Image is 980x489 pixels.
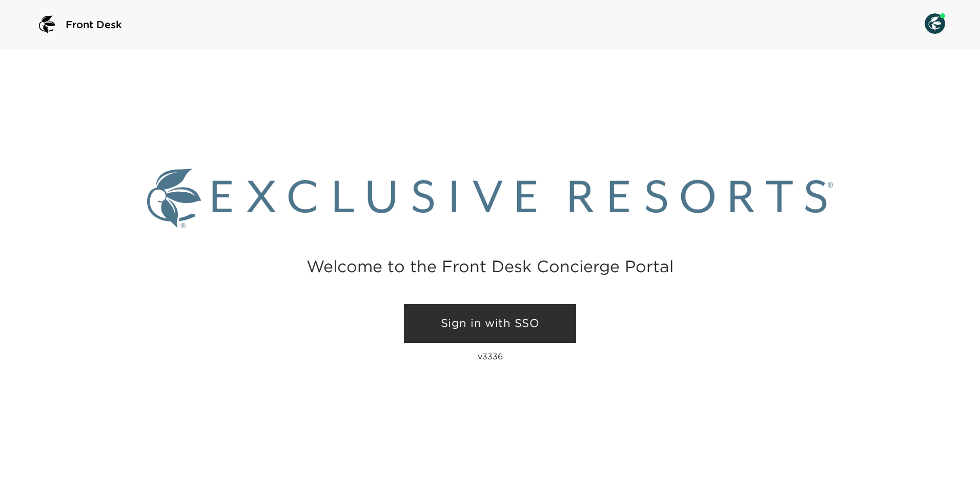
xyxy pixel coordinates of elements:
[307,258,673,274] h2: Welcome to the Front Desk Concierge Portal
[478,351,503,361] p: v3336
[35,12,59,37] img: logo
[147,169,833,228] img: Exclusive Resorts logo
[66,17,122,32] span: Front Desk
[404,304,576,343] a: Sign in with SSO
[925,13,945,34] img: User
